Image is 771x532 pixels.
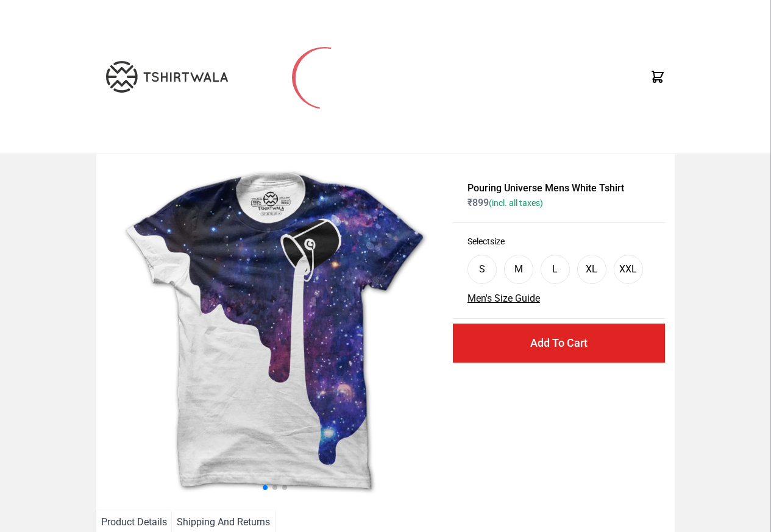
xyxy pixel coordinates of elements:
h3: Select size [467,235,650,247]
img: galaxy.jpg [106,164,443,500]
div: XL [586,262,597,277]
div: L [552,262,558,277]
button: Men's Size Guide [467,291,540,306]
div: XXL [619,262,637,277]
div: M [514,262,523,277]
h1: Pouring Universe Mens White Tshirt [467,181,650,196]
span: (incl. all taxes) [489,198,543,208]
div: S [479,262,485,277]
img: TW-LOGO-400-104.png [106,61,228,93]
span: ₹ 899 [467,197,543,208]
button: Add To Cart [453,324,665,363]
